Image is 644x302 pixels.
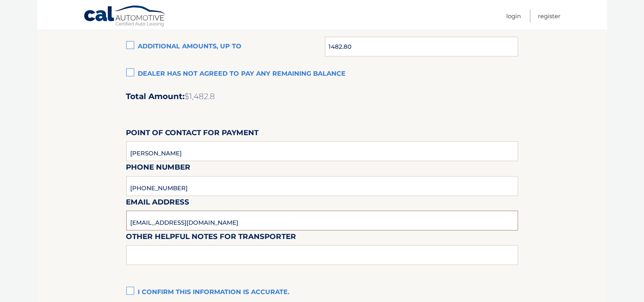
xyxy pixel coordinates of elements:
[126,231,296,245] label: Other helpful notes for transporter
[84,5,167,28] a: Cal Automotive
[126,92,518,101] h2: Total Amount:
[126,285,518,300] label: I confirm this information is accurate.
[126,196,190,211] label: Email Address
[538,10,561,23] a: Register
[185,92,215,101] span: $1,482.8
[126,127,259,141] label: Point of Contact for Payment
[507,10,521,23] a: Login
[126,66,518,82] label: Dealer has not agreed to pay any remaining balance
[126,39,325,55] label: Additional amounts, up to
[325,37,518,57] input: Maximum Amount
